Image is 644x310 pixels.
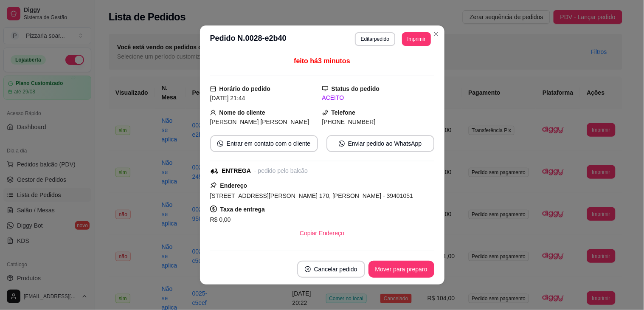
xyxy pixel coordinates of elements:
div: ENTREGA [222,166,250,175]
strong: Horário do pedido [219,85,270,92]
strong: Telefone [332,109,356,116]
button: Mover para preparo [368,261,434,278]
h3: Pedido N. 0028-e2b40 [210,32,286,46]
strong: Endereço [220,182,247,189]
span: whats-app [339,141,345,147]
span: desktop [322,86,328,92]
span: [PERSON_NAME] [PERSON_NAME] [210,118,309,125]
span: close-circle [305,266,311,272]
div: ACEITO [322,93,434,102]
span: feito há 3 minutos [294,57,350,65]
span: [PHONE_NUMBER] [322,118,376,125]
button: whats-appEntrar em contato com o cliente [210,135,318,152]
button: Editarpedido [355,32,395,46]
span: [DATE] 21:44 [210,95,245,101]
span: dollar [210,206,217,212]
button: Close [429,27,443,41]
span: pushpin [210,182,217,189]
span: [STREET_ADDRESS][PERSON_NAME] 170, [PERSON_NAME] - 39401051 [210,192,413,199]
strong: Status do pedido [332,85,380,92]
button: whats-appEnviar pedido ao WhatsApp [326,135,434,152]
button: Imprimir [402,32,430,46]
span: whats-app [217,141,223,147]
span: phone [322,110,328,116]
button: close-circleCancelar pedido [297,261,365,278]
span: user [210,110,216,116]
strong: Nome do cliente [219,109,265,116]
span: R$ 0,00 [210,216,231,223]
strong: Taxa de entrega [220,206,265,213]
span: calendar [210,86,216,92]
button: Copiar Endereço [293,225,351,242]
div: - pedido pelo balcão [254,166,308,175]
